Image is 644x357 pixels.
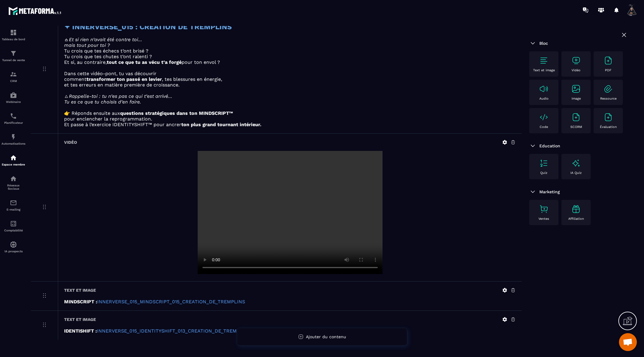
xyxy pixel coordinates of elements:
[540,171,547,175] p: Quiz
[533,68,555,72] p: Text et image
[539,112,549,122] img: text-image no-wra
[603,112,613,122] img: text-image no-wra
[571,84,581,94] img: text-image no-wra
[603,56,613,65] img: text-image no-wra
[571,56,581,65] img: text-image no-wra
[570,125,582,129] p: SCORM
[10,50,17,57] img: formation
[306,334,346,339] span: Ajouter du contenu
[10,112,17,120] img: scheduler
[64,317,96,322] h6: Text et image
[1,229,25,232] p: Comptabilité
[539,189,560,194] span: Marketing
[619,333,637,351] a: Ouvrir le chat
[600,97,617,101] p: Ressource
[539,84,549,94] img: text-image no-wra
[1,100,25,103] p: Webinaire
[10,154,17,161] img: automations
[605,68,612,72] p: PDF
[1,142,25,145] p: Automatisations
[1,195,25,216] a: emailemailE-mailing
[1,250,25,253] p: IA prospects
[120,110,233,116] strong: questions stratégiques dans ton MINDSCRIPT™
[539,41,548,46] span: Bloc
[8,5,62,16] img: logo
[10,199,17,206] img: email
[539,204,549,214] img: text-image no-wra
[64,54,516,59] p: Tu crois que tes chutes t’ont ralenti ?
[1,38,25,41] p: Tableau de bord
[64,59,516,65] p: Et si, au contraire, pour ton envol ?
[64,328,97,334] strong: IDENTISHIFT :
[539,143,560,148] span: Education
[538,217,549,221] p: Ventes
[64,93,516,99] p: 🜂
[572,68,580,72] p: Vidéo
[529,40,536,47] img: arrow-down
[64,37,516,42] p: 🜁
[64,23,232,31] strong: ✦ INNERVERSE_015 : CRÉATION DE TREMPLINS
[1,87,25,108] a: automationsautomationsWebinaire
[107,59,182,65] strong: tout ce que tu as vécu t’a forgé
[64,140,77,145] h6: Vidéo
[69,93,172,99] em: Rappelle-toi : tu n’es pas ce qui t’est arrivé…
[10,71,17,78] img: formation
[600,125,617,129] p: Évaluation
[64,110,516,116] p: 👉 Réponds ensuite aux
[64,122,516,127] p: Et passe à l’exercice IDENTITYSHIFT™ pour ancrer
[529,188,536,195] img: arrow-down
[10,92,17,99] img: automations
[1,184,25,190] p: Réseaux Sociaux
[1,208,25,211] p: E-mailing
[568,217,584,221] p: Affiliation
[539,56,549,65] img: text-image no-wra
[1,216,25,237] a: accountantaccountantComptabilité
[64,99,141,105] em: Tu es ce que tu choisis d’en faire.
[603,84,613,94] img: text-image no-wra
[1,58,25,62] p: Tunnel de vente
[10,133,17,140] img: automations
[1,150,25,171] a: automationsautomationsEspace membre
[1,45,25,66] a: formationformationTunnel de vente
[181,122,261,127] strong: ton plus grand tournant intérieur.
[539,97,549,101] p: Audio
[69,37,142,42] em: Et si rien n’avait été contre toi…
[571,158,581,168] img: text-image
[1,163,25,166] p: Espace membre
[64,42,110,48] em: mais tout pour toi ?
[1,66,25,87] a: formationformationCRM
[64,48,516,54] p: Tu crois que tes échecs t’ont brisé ?
[64,116,516,122] p: pour enclencher la reprogrammation.
[1,79,25,83] p: CRM
[10,220,17,227] img: accountant
[570,171,582,175] p: IA Quiz
[540,125,548,129] p: Code
[571,112,581,122] img: text-image no-wra
[97,299,245,305] a: INNERVERSE_015_MINDSCRIPT_015_CREATION_DE_TREMPLINS
[64,299,97,305] strong: MINDSCRIPT :
[1,129,25,150] a: automationsautomationsAutomatisations
[64,82,516,88] p: et tes erreurs en matière première de croissance.
[64,71,516,76] p: Dans cette vidéo-pont, tu vas découvrir
[539,158,549,168] img: text-image no-wra
[529,142,536,149] img: arrow-down
[64,76,516,82] p: comment , tes blessures en énergie,
[10,175,17,182] img: social-network
[86,76,162,82] strong: transformer ton passé en levier
[1,24,25,45] a: formationformationTableau de bord
[571,204,581,214] img: text-image
[1,171,25,195] a: social-networksocial-networkRéseaux Sociaux
[97,328,251,334] a: INNERVERSE_015_IDENTITYSHIFT_013_CREATION_DE_TREMPLINS
[10,29,17,36] img: formation
[572,97,581,101] p: Image
[64,288,96,293] h6: Text et image
[1,121,25,124] p: Planificateur
[10,241,17,248] img: automations
[1,108,25,129] a: schedulerschedulerPlanificateur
